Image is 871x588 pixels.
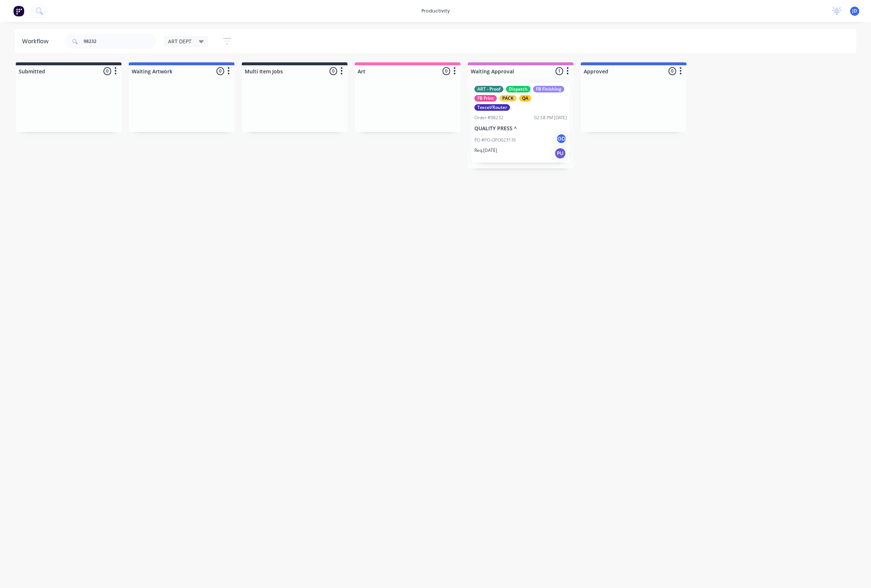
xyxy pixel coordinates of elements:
[556,133,567,144] div: GD
[519,95,531,102] div: QA
[474,95,497,102] div: FB Print
[474,104,510,111] div: Texcel/Router
[474,125,567,132] p: QUALITY PRESS ^
[13,6,24,17] img: Factory
[534,114,567,121] div: 02:58 PM [DATE]
[22,37,52,46] div: Workflow
[471,83,570,162] div: ART - ProofDispatchFB FinishingFB PrintPACKQATexcel/RouterOrder #9823202:58 PM [DATE]QUALITY PRES...
[499,95,517,102] div: PACK
[554,147,566,159] div: PU
[474,147,497,154] p: Req. [DATE]
[533,86,564,92] div: FB Finishing
[168,37,192,45] span: ART DEPT
[506,86,531,92] div: Dispatch
[418,6,453,17] div: productivity
[474,137,516,143] p: PO #PO-OPO023135
[84,34,156,49] input: Search for orders...
[474,86,503,92] div: ART - Proof
[852,8,857,14] span: JD
[474,114,503,121] div: Order #98232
